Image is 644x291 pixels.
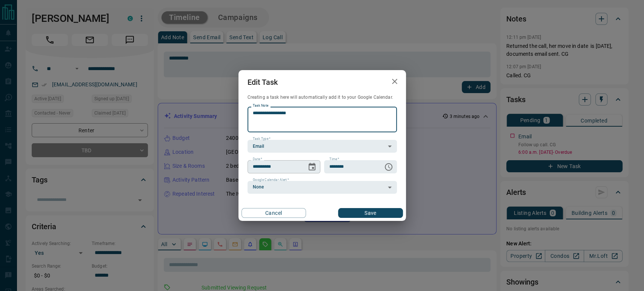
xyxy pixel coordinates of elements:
button: Choose date, selected date is Aug 13, 2025 [304,159,320,175]
label: Date [253,157,262,162]
button: Choose time, selected time is 6:00 AM [381,159,396,175]
label: Google Calendar Alert [253,178,289,182]
label: Task Note [253,103,268,108]
button: Cancel [241,208,306,218]
div: Email [247,140,397,153]
p: Creating a task here will automatically add it to your Google Calendar. [247,94,397,101]
label: Time [329,157,339,162]
button: Save [338,208,403,218]
label: Task Type [253,136,271,141]
div: None [247,181,397,194]
h2: Edit Task [238,70,287,94]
